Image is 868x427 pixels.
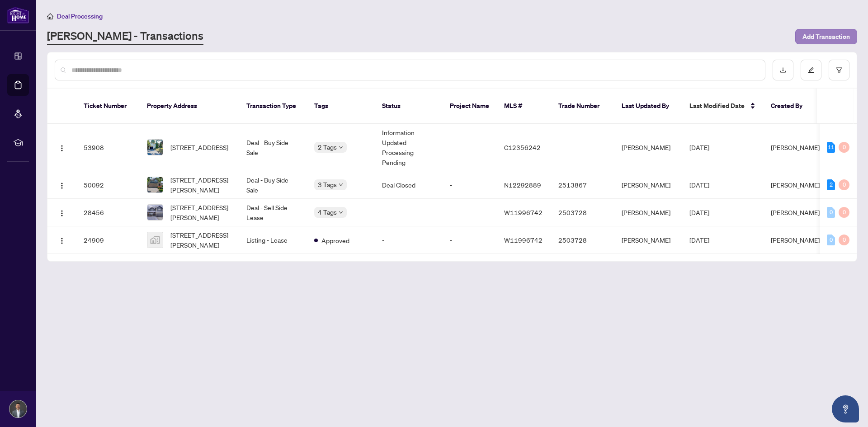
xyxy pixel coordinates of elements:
span: W11996742 [504,236,542,244]
div: 0 [839,207,849,218]
span: Add Transaction [802,29,850,44]
td: 24909 [76,226,140,254]
button: Logo [55,140,69,155]
img: Profile Icon [9,400,27,418]
th: Last Updated By [614,89,682,124]
span: W11996742 [504,208,542,216]
img: Logo [58,210,66,217]
span: N12292889 [504,181,541,189]
div: 0 [839,179,849,190]
span: [STREET_ADDRESS][PERSON_NAME] [170,230,232,250]
span: [DATE] [689,236,709,244]
span: Last Modified Date [689,101,745,111]
th: Trade Number [551,89,614,124]
td: - [443,199,497,226]
td: [PERSON_NAME] [614,226,682,254]
td: Deal - Buy Side Sale [239,171,307,199]
td: Deal - Sell Side Lease [239,199,307,226]
button: Open asap [832,395,859,422]
button: edit [801,60,821,80]
img: Logo [58,145,66,152]
th: Project Name [443,89,497,124]
td: 28456 [76,199,140,226]
div: 0 [827,207,835,218]
th: Property Address [140,89,239,124]
div: 0 [839,142,849,153]
span: [STREET_ADDRESS] [170,142,228,152]
button: Add Transaction [795,29,857,44]
td: 50092 [76,171,140,199]
th: Ticket Number [76,89,140,124]
span: [STREET_ADDRESS][PERSON_NAME] [170,175,232,195]
img: thumbnail-img [147,205,163,220]
div: 0 [827,235,835,245]
button: download [773,60,793,80]
div: 11 [827,142,835,153]
span: [PERSON_NAME] [771,236,820,244]
span: down [339,210,343,215]
span: [DATE] [689,143,709,151]
span: 2 Tags [318,142,337,152]
span: filter [836,67,842,73]
td: 2513867 [551,171,614,199]
th: Status [375,89,443,124]
a: [PERSON_NAME] - Transactions [47,28,203,45]
td: Deal Closed [375,171,443,199]
td: - [443,124,497,171]
img: Logo [58,182,66,189]
span: [STREET_ADDRESS][PERSON_NAME] [170,202,232,222]
td: [PERSON_NAME] [614,199,682,226]
th: MLS # [497,89,551,124]
img: thumbnail-img [147,140,163,155]
span: edit [808,67,814,73]
button: Logo [55,178,69,192]
td: 53908 [76,124,140,171]
td: Deal - Buy Side Sale [239,124,307,171]
td: [PERSON_NAME] [614,124,682,171]
span: [PERSON_NAME] [771,208,820,216]
img: thumbnail-img [147,177,163,192]
span: home [47,13,53,19]
div: 2 [827,179,835,190]
td: Information Updated - Processing Pending [375,124,443,171]
button: Logo [55,233,69,247]
span: Deal Processing [57,12,103,20]
th: Transaction Type [239,89,307,124]
img: thumbnail-img [147,232,163,248]
td: - [443,171,497,199]
span: [DATE] [689,181,709,189]
td: 2503728 [551,199,614,226]
span: download [780,67,786,73]
td: - [443,226,497,254]
span: down [339,145,343,150]
span: [DATE] [689,208,709,216]
img: logo [7,7,29,23]
th: Last Modified Date [682,89,764,124]
td: 2503728 [551,226,614,254]
td: Listing - Lease [239,226,307,254]
th: Created By [764,89,818,124]
span: C12356242 [504,143,541,151]
span: Approved [321,235,349,245]
td: [PERSON_NAME] [614,171,682,199]
span: [PERSON_NAME] [771,181,820,189]
img: Logo [58,237,66,244]
td: - [375,226,443,254]
span: down [339,183,343,187]
span: 3 Tags [318,179,337,190]
button: filter [829,60,849,80]
div: 0 [839,235,849,245]
td: - [551,124,614,171]
span: [PERSON_NAME] [771,143,820,151]
th: Tags [307,89,375,124]
button: Logo [55,205,69,220]
td: - [375,199,443,226]
span: 4 Tags [318,207,337,217]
